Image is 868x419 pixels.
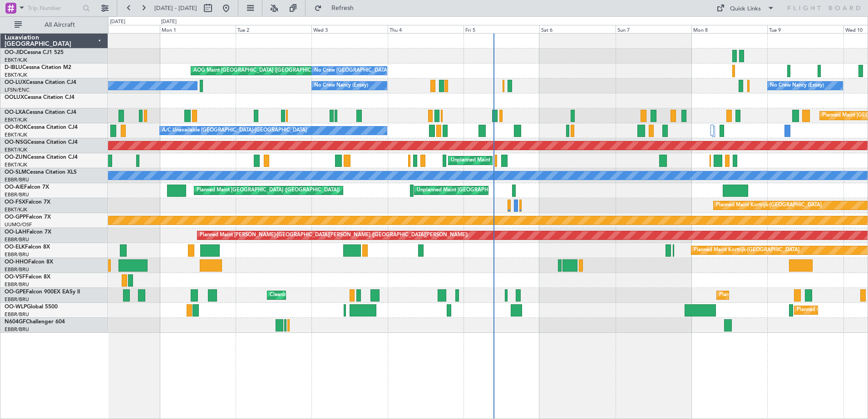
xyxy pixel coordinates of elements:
div: Fri 5 [464,25,539,33]
div: Quick Links [730,5,761,14]
a: OO-ROKCessna Citation CJ4 [5,125,78,130]
a: OOLUXCessna Citation CJ4 [5,95,74,100]
a: OO-AIEFalcon 7X [5,185,49,190]
div: [DATE] [110,18,125,26]
a: EBKT/KJK [5,57,27,63]
a: OO-JIDCessna CJ1 525 [5,50,64,55]
span: OO-ZUN [5,155,27,160]
div: No Crew [GEOGRAPHIC_DATA] ([GEOGRAPHIC_DATA] National) [314,64,466,78]
div: Mon 1 [160,25,236,33]
button: Refresh [310,1,365,15]
span: OO-ROK [5,125,27,130]
a: LFSN/ENC [5,87,30,93]
span: OO-WLP [5,304,27,310]
div: Tue 9 [767,25,843,33]
a: EBKT/KJK [5,161,27,168]
span: OOLUX [5,95,24,100]
span: N604GF [5,319,26,325]
a: OO-ELKFalcon 8X [5,244,50,250]
button: All Aircraft [10,18,99,32]
div: Planned Maint Milan (Linate) [797,303,862,317]
a: OO-LAHFalcon 7X [5,229,51,235]
div: No Crew Nancy (Essey) [314,79,368,93]
span: [DATE] - [DATE] [154,4,197,12]
div: Cleaning [GEOGRAPHIC_DATA] ([GEOGRAPHIC_DATA] National) [270,288,421,302]
div: Planned Maint Kortrijk-[GEOGRAPHIC_DATA] [694,244,799,257]
div: A/C Unavailable [GEOGRAPHIC_DATA]-[GEOGRAPHIC_DATA] [162,124,307,137]
div: [DATE] [161,18,177,26]
span: OO-NSG [5,140,27,145]
span: OO-ELK [5,244,25,250]
div: Unplanned Maint [GEOGRAPHIC_DATA] ([GEOGRAPHIC_DATA]) [451,154,600,167]
span: OO-FSX [5,200,25,205]
a: EBBR/BRU [5,236,29,243]
span: OO-LXA [5,110,26,115]
div: Wed 3 [311,25,387,33]
span: OO-VSF [5,274,25,280]
span: OO-SLM [5,170,26,175]
a: OO-GPPFalcon 7X [5,214,51,220]
a: OO-HHOFalcon 8X [5,259,53,265]
a: EBBR/BRU [5,266,29,273]
a: EBBR/BRU [5,176,29,183]
div: No Crew Nancy (Essey) [770,79,824,93]
a: EBBR/BRU [5,281,29,288]
a: EBKT/KJK [5,146,27,153]
div: AOG Maint [GEOGRAPHIC_DATA] ([GEOGRAPHIC_DATA] National) [193,64,351,78]
div: Mon 8 [691,25,767,33]
a: D-IBLUCessna Citation M2 [5,65,71,70]
div: Planned Maint [GEOGRAPHIC_DATA] ([GEOGRAPHIC_DATA]) [197,184,340,197]
a: OO-ZUNCessna Citation CJ4 [5,155,78,160]
a: OO-GPEFalcon 900EX EASy II [5,289,80,295]
a: OO-FSXFalcon 7X [5,200,50,205]
button: Quick Links [712,1,779,15]
a: N604GFChallenger 604 [5,319,65,325]
span: OO-GPE [5,289,26,295]
a: OO-WLPGlobal 5500 [5,304,58,310]
a: UUMO/OSF [5,221,32,228]
span: Refresh [324,5,362,11]
a: EBKT/KJK [5,206,27,213]
span: D-IBLU [5,65,22,70]
a: OO-LXACessna Citation CJ4 [5,110,76,115]
a: EBBR/BRU [5,251,29,258]
a: EBBR/BRU [5,326,29,333]
input: Trip Number [28,1,80,15]
span: OO-GPP [5,214,26,220]
a: EBBR/BRU [5,191,29,198]
a: EBBR/BRU [5,296,29,303]
a: OO-SLMCessna Citation XLS [5,170,77,175]
span: All Aircraft [24,22,96,28]
a: EBKT/KJK [5,132,27,138]
div: Planned Maint [PERSON_NAME]-[GEOGRAPHIC_DATA][PERSON_NAME] ([GEOGRAPHIC_DATA][PERSON_NAME]) [200,229,468,242]
a: OO-VSFFalcon 8X [5,274,50,280]
span: OO-HHO [5,259,28,265]
a: EBBR/BRU [5,311,29,318]
a: OO-NSGCessna Citation CJ4 [5,140,78,145]
div: Unplanned Maint [GEOGRAPHIC_DATA] ([GEOGRAPHIC_DATA] National) [417,184,587,197]
span: OO-LUX [5,80,26,85]
span: OO-AIE [5,185,24,190]
a: OO-LUXCessna Citation CJ4 [5,80,76,85]
div: Sun 7 [616,25,691,33]
span: OO-LAH [5,229,26,235]
div: Thu 4 [388,25,464,33]
div: Sun 31 [84,25,159,33]
a: EBKT/KJK [5,117,27,123]
a: EBKT/KJK [5,72,27,78]
span: OO-JID [5,50,24,55]
div: Sat 6 [539,25,615,33]
div: Planned Maint Kortrijk-[GEOGRAPHIC_DATA] [716,199,822,212]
